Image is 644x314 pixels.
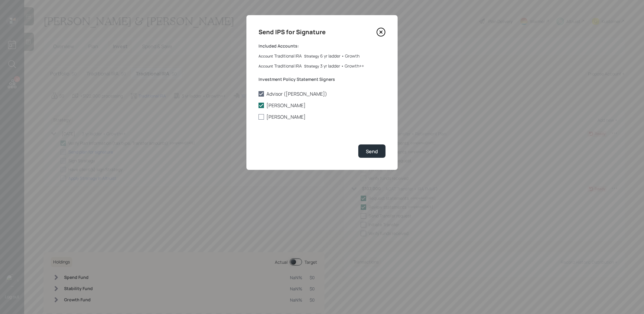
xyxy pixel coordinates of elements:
[358,144,385,157] button: Send
[304,64,319,69] label: Strategy
[304,54,319,59] label: Strategy
[274,53,302,59] div: Traditional IRA
[259,64,273,69] label: Account
[274,63,302,69] div: Traditional IRA
[320,63,364,69] div: 3 yr ladder • Growth++
[259,91,385,97] label: Advisor ([PERSON_NAME])
[259,43,385,49] label: Included Accounts:
[259,102,385,109] label: [PERSON_NAME]
[320,53,359,59] div: 6 yr ladder • Growth
[259,76,385,82] label: Investment Policy Statement Signers
[259,54,273,59] label: Account
[259,27,326,37] h4: Send IPS for Signature
[366,148,378,155] div: Send
[259,114,385,120] label: [PERSON_NAME]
